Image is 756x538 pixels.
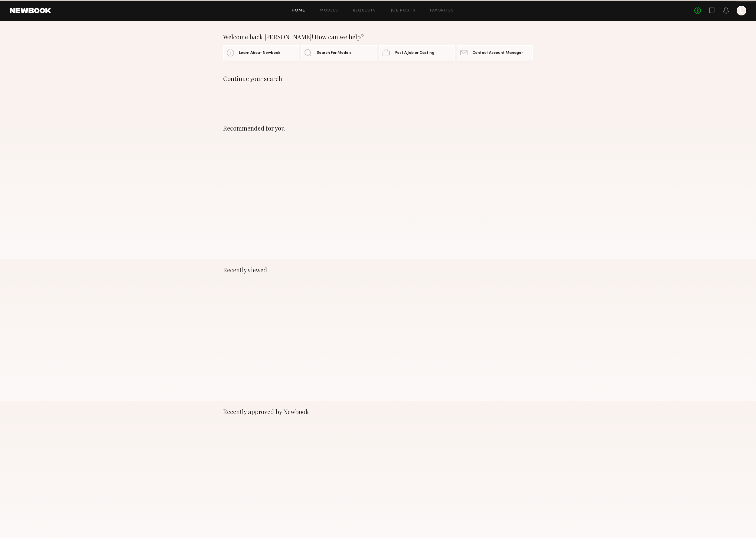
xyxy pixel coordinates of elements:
[353,9,376,13] a: Requests
[292,9,305,13] a: Home
[223,45,299,60] a: Learn About Newbook
[395,51,434,55] span: Post A Job or Casting
[320,9,338,13] a: Models
[223,33,533,41] div: Welcome back [PERSON_NAME]! How can we help?
[239,51,280,55] span: Learn About Newbook
[317,51,351,55] span: Search For Models
[391,9,416,13] a: Job Posts
[472,51,523,55] span: Contact Account Manager
[223,266,533,274] div: Recently viewed
[379,45,455,60] a: Post A Job or Casting
[223,408,533,415] div: Recently approved by Newbook
[737,6,746,15] a: L
[457,45,533,60] a: Contact Account Manager
[430,9,454,13] a: Favorites
[301,45,377,60] a: Search For Models
[223,125,533,132] div: Recommended for you
[223,75,533,82] div: Continue your search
